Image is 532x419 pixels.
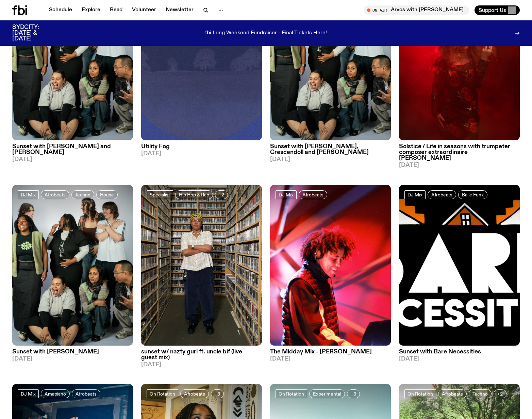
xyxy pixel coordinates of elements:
[215,190,228,199] button: +2
[347,389,360,398] button: +3
[299,190,327,199] a: Afrobeats
[75,192,90,197] span: Techno
[184,391,205,396] span: Afrobeats
[141,362,262,368] span: [DATE]
[21,192,36,197] span: DJ Mix
[431,192,452,197] span: Afrobeats
[364,5,469,15] button: On AirArvos with [PERSON_NAME]
[141,346,262,368] a: sunset w/ nazty gurl ft. uncle bif (live guest mix)[DATE]
[399,162,520,168] span: [DATE]
[179,192,209,197] span: Hip Hop & Rap
[12,356,133,362] span: [DATE]
[475,5,520,15] button: Support Us
[399,356,520,362] span: [DATE]
[270,349,391,355] h3: The Midday Mix - [PERSON_NAME]
[469,389,492,398] a: Techno
[106,5,127,15] a: Read
[180,389,209,398] a: Afrobeats
[141,349,262,361] h3: sunset w/ nazty gurl ft. uncle bif (live guest mix)
[45,192,66,197] span: Afrobeats
[215,391,220,396] span: +3
[399,144,520,161] h3: Solstice / Life in seasons with trumpeter composer extraordinaire [PERSON_NAME]
[205,30,327,36] p: fbi Long Weekend Fundraiser - Final Tickets Here!
[472,391,488,396] span: Techno
[12,349,133,355] h3: Sunset with [PERSON_NAME]
[150,391,175,396] span: On Rotation
[18,389,39,398] a: DJ Mix
[21,391,36,396] span: DJ Mix
[41,389,70,398] a: Amapiano
[399,349,520,355] h3: Sunset with Bare Necessities
[12,140,133,162] a: Sunset with [PERSON_NAME] and [PERSON_NAME][DATE]
[408,391,433,396] span: On Rotation
[399,346,520,362] a: Sunset with Bare Necessities[DATE]
[147,389,178,398] a: On Rotation
[128,5,160,15] a: Volunteer
[458,190,487,199] a: Baile Funk
[399,140,520,168] a: Solstice / Life in seasons with trumpeter composer extraordinaire [PERSON_NAME][DATE]
[276,389,307,398] a: On Rotation
[100,192,114,197] span: House
[404,389,436,398] a: On Rotation
[71,190,94,199] a: Techno
[270,356,391,362] span: [DATE]
[479,7,506,13] span: Support Us
[219,192,224,197] span: +2
[45,5,76,15] a: Schedule
[270,140,391,162] a: Sunset with [PERSON_NAME], Crescendoll and [PERSON_NAME][DATE]
[270,144,391,155] h3: Sunset with [PERSON_NAME], Crescendoll and [PERSON_NAME]
[141,144,262,150] h3: Utility Fog
[276,190,297,199] a: DJ Mix
[12,157,133,162] span: [DATE]
[78,5,104,15] a: Explore
[41,190,69,199] a: Afrobeats
[12,346,133,362] a: Sunset with [PERSON_NAME][DATE]
[12,24,56,42] h3: SYDCITY: [DATE] & [DATE]
[302,192,323,197] span: Afrobeats
[141,151,262,157] span: [DATE]
[45,391,66,396] span: Amapiano
[76,391,97,396] span: Afrobeats
[141,140,262,157] a: Utility Fog[DATE]
[279,192,294,197] span: DJ Mix
[270,346,391,362] a: The Midday Mix - [PERSON_NAME][DATE]
[150,192,170,197] span: Specialist
[147,190,173,199] a: Specialist
[462,192,484,197] span: Baile Funk
[351,391,356,396] span: +3
[270,157,391,162] span: [DATE]
[175,190,213,199] a: Hip Hop & Rap
[408,192,422,197] span: DJ Mix
[404,190,426,199] a: DJ Mix
[72,389,100,398] a: Afrobeats
[12,144,133,155] h3: Sunset with [PERSON_NAME] and [PERSON_NAME]
[279,391,304,396] span: On Rotation
[442,391,463,396] span: Afrobeats
[399,185,520,346] img: Bare Necessities
[18,190,39,199] a: DJ Mix
[96,190,118,199] a: House
[162,5,198,15] a: Newsletter
[309,389,345,398] a: Experimental
[494,389,506,398] button: +2
[497,391,503,396] span: +2
[438,389,467,398] a: Afrobeats
[211,389,224,398] button: +3
[313,391,341,396] span: Experimental
[428,190,456,199] a: Afrobeats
